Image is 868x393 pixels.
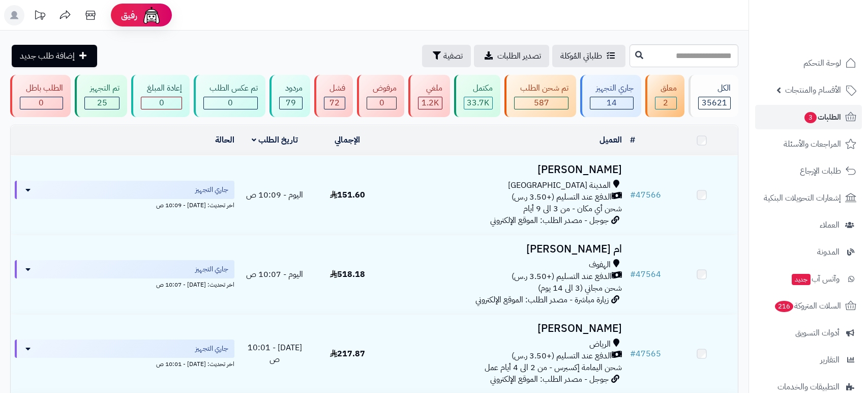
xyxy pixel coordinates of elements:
span: 25 [97,97,107,109]
span: الدفع عند التسليم (+3.50 ر.س) [512,350,612,362]
a: # [630,134,635,146]
a: المدونة [755,240,862,264]
span: التقارير [820,353,840,367]
span: 2 [663,97,668,109]
a: تم عكس الطلب 0 [192,75,267,117]
a: إعادة المبلغ 0 [129,75,192,117]
a: #47565 [630,348,661,360]
span: المدونة [817,245,840,259]
span: الرياض [589,339,611,350]
div: جاري التجهيز [590,82,634,94]
span: الطلبات [803,110,841,124]
span: 587 [534,97,549,109]
a: تم التجهيز 25 [73,75,130,117]
div: 587 [515,97,568,109]
span: وآتس آب [791,272,840,286]
span: الأقسام والمنتجات [785,83,841,97]
a: مرفوض 0 [355,75,406,117]
span: # [630,189,636,201]
span: طلباتي المُوكلة [560,50,602,62]
span: شحن اليمامة إكسبرس - من 2 الى 4 أيام عمل [485,361,622,374]
span: 0 [228,97,233,109]
span: أدوات التسويق [795,326,840,340]
span: 33.7K [467,97,489,109]
span: # [630,268,636,280]
span: رفيق [121,9,137,21]
a: العميل [600,134,622,146]
span: جديد [792,274,811,285]
div: مردود [279,82,303,94]
span: 35621 [702,97,727,109]
a: معلق 2 [643,75,687,117]
a: المراجعات والأسئلة [755,132,862,156]
span: [DATE] - 10:01 ص [248,342,302,366]
div: تم شحن الطلب [514,82,568,94]
div: 79 [280,97,302,109]
a: التقارير [755,348,862,372]
a: تم شحن الطلب 587 [502,75,578,117]
span: اليوم - 10:09 ص [246,189,303,201]
div: إعادة المبلغ [141,82,182,94]
h3: [PERSON_NAME] [388,164,622,176]
span: 151.60 [330,189,365,201]
div: مرفوض [367,82,397,94]
span: تصدير الطلبات [497,50,541,62]
a: إضافة طلب جديد [12,45,97,67]
div: 0 [367,97,396,109]
div: 14 [590,97,633,109]
span: المراجعات والأسئلة [784,137,841,151]
span: جاري التجهيز [195,185,228,195]
h3: ام [PERSON_NAME] [388,243,622,255]
a: إشعارات التحويلات البنكية [755,186,862,210]
a: تصدير الطلبات [474,45,549,67]
a: ملغي 1.2K [406,75,452,117]
a: وآتس آبجديد [755,267,862,291]
a: الحالة [215,134,234,146]
a: العملاء [755,213,862,237]
span: العملاء [820,218,840,232]
span: اليوم - 10:07 ص [246,268,303,280]
span: 14 [607,97,617,109]
span: زيارة مباشرة - مصدر الطلب: الموقع الإلكتروني [475,294,609,306]
span: المدينة [GEOGRAPHIC_DATA] [508,180,611,191]
span: 0 [159,97,164,109]
div: تم التجهيز [84,82,120,94]
span: 72 [330,97,340,109]
span: الدفع عند التسليم (+3.50 ر.س) [512,191,612,203]
span: جاري التجهيز [195,264,228,274]
div: 0 [141,97,182,109]
div: اخر تحديث: [DATE] - 10:07 ص [15,278,234,289]
div: 2 [655,97,677,109]
a: الإجمالي [335,134,360,146]
a: فشل 72 [312,75,355,117]
span: شحن مجاني (3 الى 14 يوم) [538,282,622,294]
span: 518.18 [330,268,365,280]
a: جاري التجهيز 14 [578,75,643,117]
div: معلق [655,82,677,94]
span: جوجل - مصدر الطلب: الموقع الإلكتروني [490,214,609,227]
button: تصفية [422,45,471,67]
span: تصفية [443,50,463,62]
span: طلبات الإرجاع [800,164,841,178]
a: #47566 [630,189,661,201]
span: 0 [39,97,44,109]
a: أدوات التسويق [755,321,862,345]
a: تاريخ الطلب [252,134,298,146]
span: إشعارات التحويلات البنكية [764,191,841,205]
a: تحديثات المنصة [27,5,52,28]
span: 79 [286,97,296,109]
span: 216 [775,301,793,312]
span: إضافة طلب جديد [20,50,75,62]
a: مكتمل 33.7K [452,75,503,117]
a: طلبات الإرجاع [755,159,862,183]
h3: [PERSON_NAME] [388,323,622,334]
span: السلات المتروكة [774,299,841,313]
div: ملغي [418,82,442,94]
div: 72 [324,97,345,109]
a: السلات المتروكة216 [755,294,862,318]
div: 0 [20,97,63,109]
div: 0 [204,97,257,109]
div: تم عكس الطلب [203,82,258,94]
a: مردود 79 [267,75,312,117]
span: # [630,348,636,360]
